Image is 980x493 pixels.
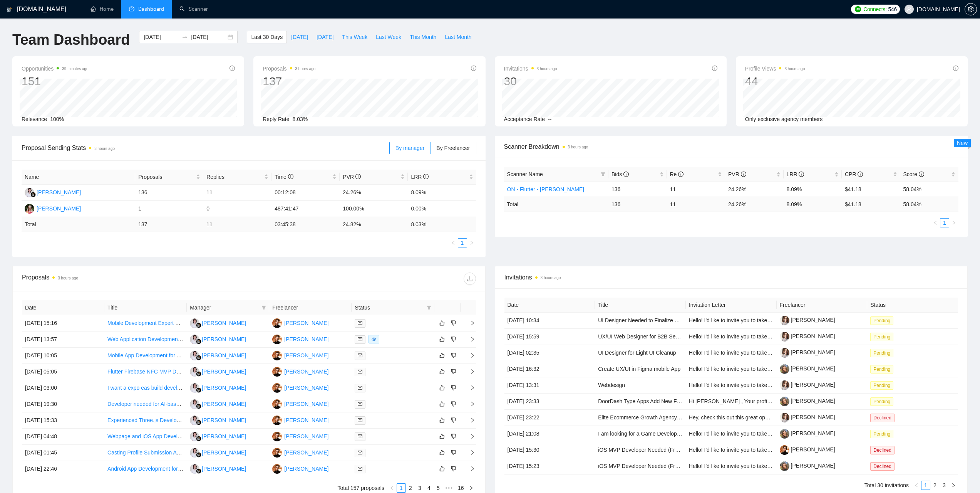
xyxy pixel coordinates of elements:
[190,399,199,409] img: AK
[870,350,896,356] a: Pending
[272,433,328,439] a: OS[PERSON_NAME]
[190,352,246,358] a: AK[PERSON_NAME]
[507,186,585,192] a: ON - Flutter - [PERSON_NAME]
[464,276,476,282] span: download
[427,305,431,310] span: filter
[787,171,804,177] span: LRR
[437,367,447,376] button: like
[678,172,683,177] span: info-circle
[138,173,194,181] span: Proposals
[287,31,312,43] button: [DATE]
[22,300,104,315] th: Date
[104,445,187,461] td: Casting Profile Submission App Development
[464,417,475,423] span: right
[780,430,835,436] a: [PERSON_NAME]
[272,399,282,409] img: OS
[355,174,361,179] span: info-circle
[372,31,405,43] button: Last Week
[272,432,282,441] img: OS
[104,331,187,348] td: Web Application Development for Gym Kiosk Mode
[449,351,458,360] button: dislike
[598,447,824,453] a: iOS MVP Developer Needed (Frontend Only) – UI Ready, Animations 80% Ready, No Backend
[272,384,328,390] a: OS[PERSON_NAME]
[598,317,725,323] a: UI Designer Needed to Finalize Cohesive Website UI
[436,145,470,151] span: By Freelancer
[272,417,328,423] a: OS[PERSON_NAME]
[196,404,201,409] img: gigradar-bm.png
[439,368,445,375] span: like
[451,352,456,358] span: dislike
[284,416,328,424] div: [PERSON_NAME]
[7,3,12,16] img: logo
[104,300,187,315] th: Title
[342,33,367,41] span: This Week
[107,433,244,439] a: Webpage and iOS App Development Project, AI powered
[439,385,445,391] span: like
[202,319,246,327] div: [PERSON_NAME]
[272,416,282,425] img: OS
[104,315,187,331] td: Mobile Development Expert Needed for BSS Mobile Application
[196,452,201,458] img: gigradar-bm.png
[272,336,328,342] a: OS[PERSON_NAME]
[247,31,287,43] button: Last 30 Days
[358,321,362,325] span: mail
[269,300,352,315] th: Freelancer
[437,448,447,457] button: like
[712,66,717,71] span: info-circle
[230,66,235,71] span: info-circle
[22,348,104,364] td: [DATE] 10:05
[22,331,104,348] td: [DATE] 13:57
[780,332,789,342] img: c1z5Yde74AZROrJJx4UqJU12LRKuV_8sSV9L78phsyr-q8Ydk_58aVWTmB0TB-Ek6P
[284,319,328,327] div: [PERSON_NAME]
[451,417,456,423] span: dislike
[965,6,977,12] span: setting
[104,396,187,412] td: Developer needed for AI-based web portal and mobile app
[358,434,362,439] span: mail
[190,303,258,312] span: Manager
[358,385,362,390] span: mail
[858,172,863,177] span: info-circle
[780,365,835,372] a: [PERSON_NAME]
[129,6,134,12] span: dashboard
[196,387,201,393] img: gigradar-bm.png
[599,168,607,180] span: filter
[423,174,429,179] span: info-circle
[451,336,456,342] span: dislike
[272,318,282,328] img: OS
[358,466,362,471] span: mail
[870,349,893,357] span: Pending
[451,466,456,472] span: dislike
[358,402,362,406] span: mail
[598,382,625,388] a: Webdesign
[22,412,104,429] td: [DATE] 15:33
[343,174,361,180] span: PVR
[439,320,445,326] span: like
[464,466,475,471] span: right
[780,364,789,374] img: c1gYtiVgVa2I9IBFxByhESs053MjkAGdX4utARXi_DZBT575lWwWfX2Jpf8sKh3g3t
[919,172,924,177] span: info-circle
[439,417,445,423] span: like
[202,351,246,360] div: [PERSON_NAME]
[22,429,104,445] td: [DATE] 04:48
[135,170,203,185] th: Proposals
[104,461,187,477] td: Android App Development for Smart Incubator Management
[196,371,201,377] img: gigradar-bm.png
[965,6,977,12] a: setting
[104,364,187,380] td: Flutter Firebase NFC MVP Developer Needed
[190,335,199,344] img: AK
[598,366,680,372] a: Create UX/UI in Figma mobile App
[437,383,447,392] button: like
[272,465,328,471] a: OS[PERSON_NAME]
[949,481,958,490] li: Next Page
[940,218,949,227] li: 1
[933,220,938,225] span: left
[780,461,789,471] img: c1gYtiVgVa2I9IBFxByhESs053MjkAGdX4utARXi_DZBT575lWwWfX2Jpf8sKh3g3t
[940,219,949,227] a: 1
[37,188,81,197] div: [PERSON_NAME]
[780,349,835,355] a: [PERSON_NAME]
[22,364,104,380] td: [DATE] 05:05
[441,31,476,43] button: Last Month
[598,463,824,469] a: iOS MVP Developer Needed (Frontend Only) – UI Ready, Animations 80% Ready, No Backend
[196,436,201,441] img: gigradar-bm.png
[284,400,328,408] div: [PERSON_NAME]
